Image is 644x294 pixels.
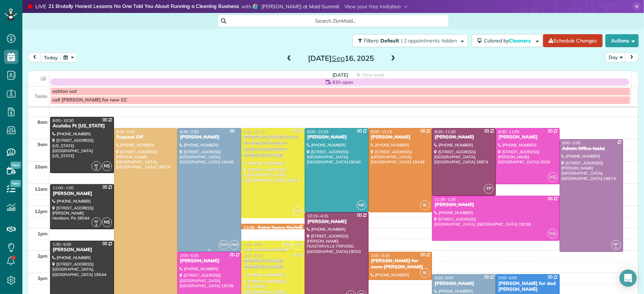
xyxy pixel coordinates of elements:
span: SM [293,206,303,216]
span: New [10,162,21,169]
span: 10am [35,164,48,169]
div: [PERSON_NAME] [434,134,494,140]
span: Cleaners [509,37,532,44]
span: 11am [35,186,48,192]
span: MH [614,242,619,246]
span: 12:15 - 4:15 [307,213,328,218]
div: [PERSON_NAME] for dad [PERSON_NAME] [498,281,557,293]
small: 2 [92,165,101,172]
span: NS [102,217,112,227]
strong: 21 Brutally Honest Lessons No One Told You About Running a Cleaning Business [48,3,239,10]
span: 1pm [38,231,48,236]
span: 8:30 - 12:15 [307,129,328,134]
span: 2pm [38,253,48,259]
span: 81h open [332,78,353,86]
a: Filters: Default | 2 appointments hidden [349,34,468,47]
span: NS [102,161,112,171]
span: VG [548,229,557,239]
span: IK [420,200,430,210]
span: 8:00 - 10:30 [53,118,74,123]
span: AF [293,240,303,250]
span: 2:00 - 5:00 [244,253,263,258]
div: [PERSON_NAME] [52,247,112,253]
div: [PERSON_NAME] [498,134,557,140]
span: [PERSON_NAME] at Maid Summit [261,3,339,10]
span: IK [420,268,430,278]
div: [PERSON_NAME] [180,134,239,140]
span: NK [357,200,366,210]
div: [PERSON_NAME] [371,134,430,140]
div: [PERSON_NAME] [180,258,239,264]
span: Default [381,37,400,44]
span: SM [282,240,292,250]
span: 1:30 - 5:00 [53,242,71,247]
a: Schedule Changes [543,34,603,47]
span: call [PERSON_NAME] for new CC [52,97,127,103]
span: DH [219,240,229,250]
span: ashton out [52,89,77,94]
div: Admin Office tasks [562,146,621,152]
span: 2:00 - 3:15 [371,253,390,258]
button: prev [28,53,41,62]
button: next [625,53,639,62]
span: 8:30 - 11:00 [498,129,519,134]
span: | 2 appointments hidden [401,37,457,44]
span: 3:00 - 5:00 [435,275,453,280]
div: Open Intercom Messenger [619,270,637,287]
div: [PERSON_NAME] Home for Retired Priests - behind Archbishop [PERSON_NAME] [243,134,303,159]
button: today [41,53,61,62]
span: AM [229,240,239,250]
span: 3pm [38,275,48,281]
div: [PERSON_NAME] [PERSON_NAME] [243,258,303,270]
span: New [10,180,21,187]
span: 8:30 - 5:30 [116,129,135,134]
span: 11:00 - 1:00 [53,185,74,190]
button: Filters: Default | 2 appointments hidden [352,34,468,47]
span: Sep [332,54,345,63]
span: with [241,3,251,10]
span: TP [484,184,494,194]
span: 12pm [35,208,48,214]
span: 1:30 - 2:00 [244,242,263,247]
h2: [DATE] 16, 2025 [296,54,386,62]
span: Filters: [364,37,379,44]
span: Colored by [484,37,534,44]
span: AC [94,219,98,223]
div: [PERSON_NAME] [307,134,366,140]
div: [PERSON_NAME] [434,281,494,287]
div: [PERSON_NAME] [52,191,112,197]
span: 11:30 - 1:30 [435,197,455,202]
button: Actions [605,34,639,47]
div: Aculabs Ft [US_STATE] [52,123,112,129]
span: [DATE] [332,72,348,78]
span: VG [548,172,557,182]
div: [PERSON_NAME] [434,202,557,208]
button: Day [605,53,626,62]
div: one on one meeting - Maid For You [243,247,303,259]
small: 1 [612,244,621,251]
span: 8:30 - 11:30 [435,129,455,134]
span: 9am [38,141,48,147]
span: AC [94,163,98,167]
div: [PERSON_NAME] [307,219,366,225]
span: 8am [38,119,48,125]
img: angela-brown-4d683074ae0fcca95727484455e3f3202927d5098cd1ff65ad77dadb9e4011d8.jpg [253,4,259,9]
small: 2 [92,222,101,229]
span: 8:30 - 12:30 [244,129,265,134]
span: 8:30 - 12:15 [371,129,392,134]
span: View week [362,72,385,78]
button: Colored byCleaners [472,34,543,47]
div: Extra Space Storage [258,225,304,231]
span: 3:00 - 5:00 [498,275,517,280]
span: 2:00 - 5:30 [180,253,199,258]
div: [PERSON_NAME] for mom [PERSON_NAME] [371,258,430,270]
span: 9:00 - 2:00 [562,140,581,145]
div: Request Off [116,134,176,140]
span: 8:30 - 2:00 [180,129,199,134]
